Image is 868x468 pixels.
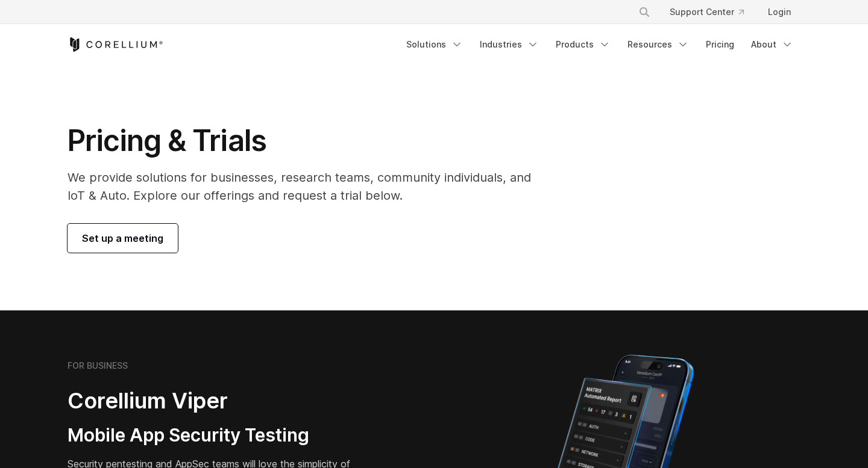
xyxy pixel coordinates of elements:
[660,1,753,23] a: Support Center
[68,123,548,159] h1: Pricing & Trials
[758,1,800,23] a: Login
[68,387,376,414] h2: Corellium Viper
[624,1,800,23] div: Navigation Menu
[620,34,696,55] a: Resources
[634,1,655,23] button: Search
[82,231,163,245] span: Set up a meeting
[699,34,741,55] a: Pricing
[744,34,800,55] a: About
[68,224,178,253] a: Set up a meeting
[473,34,546,55] a: Industries
[68,424,376,447] h3: Mobile App Security Testing
[549,34,618,55] a: Products
[399,34,470,55] a: Solutions
[399,34,800,55] div: Navigation Menu
[68,168,548,205] p: We provide solutions for businesses, research teams, community individuals, and IoT & Auto. Explo...
[68,360,128,371] h6: FOR BUSINESS
[68,37,163,52] a: Corellium Home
